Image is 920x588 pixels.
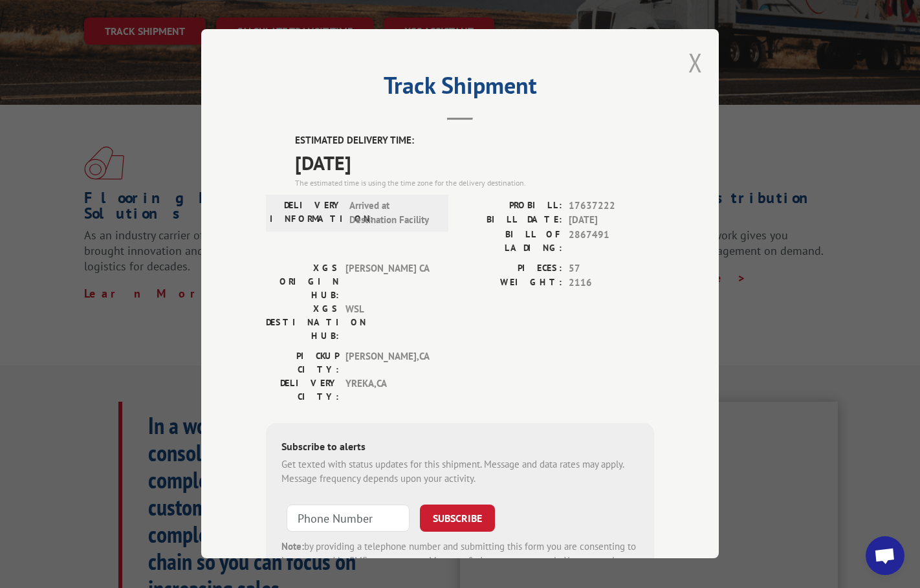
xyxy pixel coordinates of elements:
[460,213,562,228] label: BILL DATE:
[295,148,654,177] span: [DATE]
[295,177,654,189] div: The estimated time is using the time zone for the delivery destination.
[281,539,639,583] div: by providing a telephone number and submitting this form you are consenting to be contacted by SM...
[420,505,495,532] button: SUBSCRIBE
[295,134,654,149] label: ESTIMATED DELIVERY TIME:
[266,376,339,404] label: DELIVERY CITY:
[266,302,339,343] label: XGS DESTINATION HUB:
[281,439,639,457] div: Subscribe to alerts
[266,349,339,376] label: PICKUP CITY:
[281,457,639,486] div: Get texted with status updates for this shipment. Message and data rates may apply. Message frequ...
[866,536,904,575] div: Open chat
[281,540,304,552] strong: Note:
[266,261,339,302] label: XGS ORIGIN HUB:
[569,213,654,228] span: [DATE]
[460,199,562,213] label: PROBILL:
[569,261,654,276] span: 57
[345,376,433,404] span: YREKA , CA
[688,45,703,80] button: Close modal
[460,261,562,276] label: PIECES:
[345,261,433,302] span: [PERSON_NAME] CA
[569,228,654,255] span: 2867491
[266,76,654,101] h2: Track Shipment
[345,349,433,376] span: [PERSON_NAME] , CA
[345,302,433,343] span: WSL
[349,199,437,228] span: Arrived at Destination Facility
[287,505,410,532] input: Phone Number
[270,199,343,228] label: DELIVERY INFORMATION:
[569,199,654,213] span: 17637222
[460,276,562,291] label: WEIGHT:
[569,276,654,291] span: 2116
[460,228,562,255] label: BILL OF LADING:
